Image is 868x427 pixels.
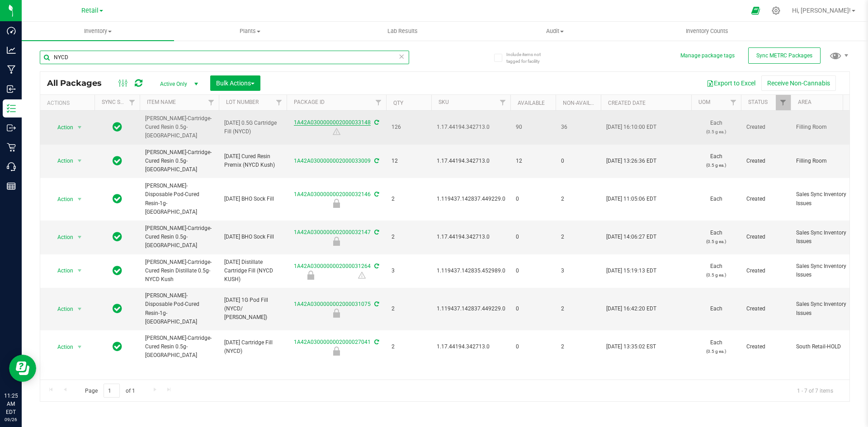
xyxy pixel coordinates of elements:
[437,195,505,203] span: 1.119437.142837.449229.0
[294,119,371,126] a: 1A42A0300000002000033148
[294,229,371,235] a: 1A42A0300000002000032147
[373,339,379,345] span: Sync from Compliance System
[49,121,74,134] span: Action
[697,347,736,356] p: (0.5 g ea.)
[761,75,836,91] button: Receive Non-Cannabis
[697,305,736,313] span: Each
[437,343,505,351] span: 1.17.44194.342713.0
[776,95,791,110] a: Filter
[561,157,595,165] span: 0
[375,27,430,35] span: Lab Results
[224,233,281,241] span: [DATE] BHO Sock Fill
[373,158,379,164] span: Sync from Compliance System
[479,27,631,35] span: Audit
[561,305,595,313] span: 2
[74,121,85,134] span: select
[113,302,122,315] span: In Sync
[49,303,74,315] span: Action
[697,271,736,279] p: (0.5 g ea.)
[7,84,16,94] inline-svg: Inbound
[746,343,785,351] span: Created
[392,267,426,275] span: 3
[561,267,595,275] span: 3
[608,100,646,106] a: Created Date
[113,264,122,277] span: In Sync
[746,157,785,165] span: Created
[373,119,379,126] span: Sync from Compliance System
[285,347,387,356] div: Hold for Investigation
[697,119,736,136] span: Each
[373,229,379,235] span: Sync from Compliance System
[606,305,656,313] span: [DATE] 16:42:20 EDT
[204,95,219,110] a: Filter
[4,416,18,423] p: 09/26
[210,75,260,91] button: Bulk Actions
[9,355,36,382] iframe: Resource center
[746,195,785,203] span: Created
[373,191,379,197] span: Sync from Compliance System
[746,267,785,275] span: Created
[125,95,140,110] a: Filter
[756,52,812,59] span: Sync METRC Packages
[7,104,16,113] inline-svg: Inventory
[697,152,736,169] span: Each
[796,262,853,279] span: Sales Sync Inventory Issues
[398,51,405,62] span: Clear
[437,123,505,131] span: 1.17.44194.342713.0
[294,263,371,269] a: 1A42A0300000002000031264
[373,263,379,269] span: Sync from Compliance System
[113,192,122,205] span: In Sync
[796,300,853,317] span: Sales Sync Inventory Issues
[770,6,782,15] div: Manage settings
[516,267,550,275] span: 0
[606,343,656,351] span: [DATE] 13:35:02 EST
[224,338,281,356] span: [DATE] Cartridge Fill (NYCD)
[697,338,736,356] span: Each
[798,99,811,105] a: Area
[216,80,255,87] span: Bulk Actions
[606,195,656,203] span: [DATE] 11:05:06 EDT
[7,162,16,171] inline-svg: Call Center
[392,233,426,241] span: 2
[224,152,281,169] span: [DATE] Cured Resin Premix (NYCD Kush)
[224,258,281,284] span: [DATE] Distillate Cartridge Fill (NYCD KUSH)
[697,262,736,279] span: Each
[40,51,409,64] input: Search Package ID, Item Name, SKU, Lot or Part Number...
[224,195,281,203] span: [DATE] BHO Sock Fill
[285,237,387,246] div: Flourish Sync Question
[81,7,99,14] span: Retail
[113,155,122,167] span: In Sync
[697,195,736,203] span: Each
[697,127,736,136] p: (0.5 g ea.)
[563,100,603,106] a: Non-Available
[49,231,74,244] span: Action
[392,157,426,165] span: 12
[516,343,550,351] span: 0
[393,100,403,106] a: Qty
[47,100,91,106] div: Actions
[746,305,785,313] span: Created
[285,271,336,280] div: Hold for Investigation
[674,27,741,35] span: Inventory Counts
[516,157,550,165] span: 12
[47,78,111,88] span: All Packages
[392,305,426,313] span: 2
[631,22,783,41] a: Inventory Counts
[285,309,387,318] div: Flourish Sync Question
[49,155,74,167] span: Action
[294,99,325,105] a: Package ID
[294,191,371,197] a: 1A42A0300000002000032146
[697,237,736,246] p: (0.5 g ea.)
[77,384,142,398] span: Page of 1
[113,121,122,133] span: In Sync
[746,233,785,241] span: Created
[392,343,426,351] span: 2
[226,99,259,105] a: Lot Number
[373,301,379,307] span: Sync from Compliance System
[506,51,552,65] span: Include items not tagged for facility
[74,303,85,315] span: select
[113,340,122,353] span: In Sync
[516,305,550,313] span: 0
[680,52,735,60] button: Manage package tags
[748,99,768,105] a: Status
